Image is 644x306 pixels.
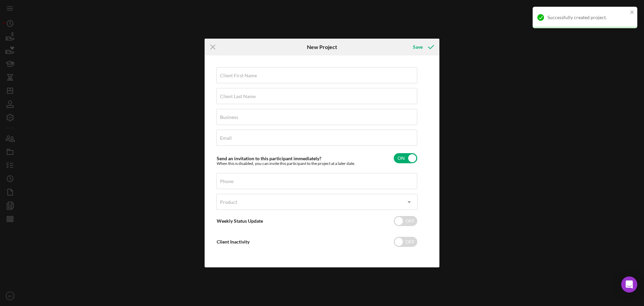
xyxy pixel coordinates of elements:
label: Weekly Status Update [217,218,263,224]
label: Client Inactivity [217,239,250,245]
label: Email [220,135,232,141]
div: When this is disabled, you can invite this participant to the project at a later date. [217,161,355,166]
label: Business [220,115,238,120]
label: Client First Name [220,73,257,78]
label: Send an invitation to this participant immediately? [217,156,321,161]
div: Open Intercom Messenger [621,276,637,293]
button: Save [406,40,439,54]
div: Successfully created project. [547,15,628,20]
label: Client Last Name [220,94,256,99]
h6: New Project [307,44,337,50]
div: Save [413,40,423,54]
button: close [630,9,635,16]
label: Phone [220,179,233,184]
div: Product [220,200,237,205]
